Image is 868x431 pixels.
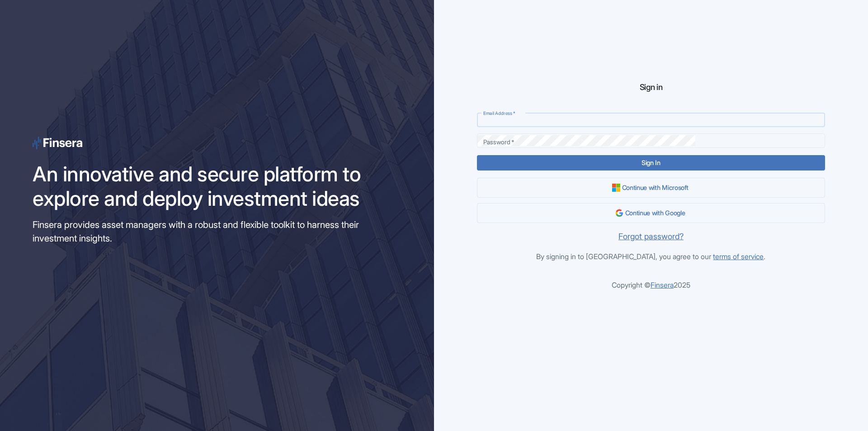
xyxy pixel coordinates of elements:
p: By signing in to [GEOGRAPHIC_DATA], you agree to our . [477,251,825,262]
p: An innovative and secure platform to explore and deploy investment ideas [33,162,401,211]
button: Continue with Microsoft [477,178,825,198]
a: Finsera [651,281,674,289]
h1: Sign in [477,82,825,92]
img: microsoft-logo.png [612,184,620,192]
img: google-logo.png [615,209,623,217]
button: Sign In [477,155,825,170]
img: logo-signup.svg [33,137,82,150]
a: Forgot password? [477,230,825,242]
h6: Finsera provides asset managers with a robust and flexible toolkit to harness their investment in... [33,218,401,246]
label: Email Address [483,110,515,117]
a: terms of service [713,252,764,261]
button: Continue with Google [477,203,825,223]
p: Copyright © 2025 [477,280,825,291]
